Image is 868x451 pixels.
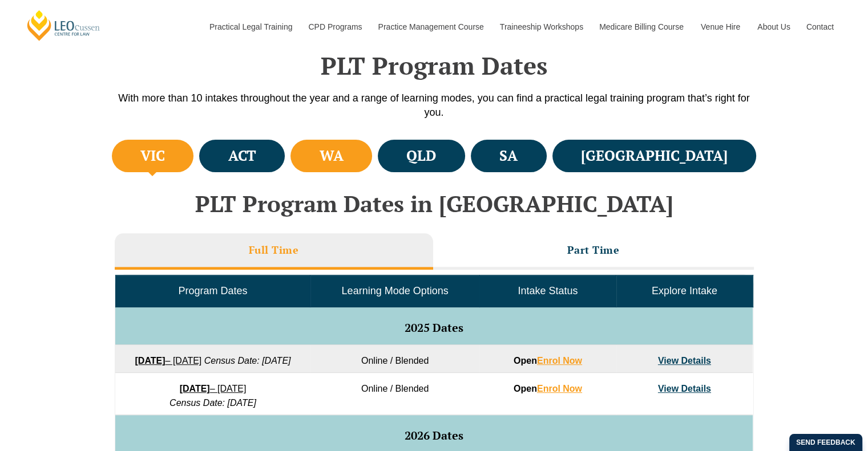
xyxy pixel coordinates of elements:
[537,356,582,365] a: Enrol Now
[135,356,201,365] a: [DATE]– [DATE]
[405,320,463,335] span: 2025 Dates
[249,243,299,257] h3: Full Time
[405,428,463,443] span: 2026 Dates
[581,147,728,165] h4: [GEOGRAPHIC_DATA]
[204,356,291,365] em: Census Date: [DATE]
[491,2,591,51] a: Traineeship Workshops
[26,9,102,42] a: [PERSON_NAME] Centre for Law
[652,285,717,296] span: Explore Intake
[109,51,760,80] h2: PLT Program Dates
[514,384,582,393] strong: Open
[658,356,711,365] a: View Details
[228,147,256,165] h4: ACT
[567,243,620,257] h3: Part Time
[518,285,578,296] span: Intake Status
[135,356,165,365] strong: [DATE]
[499,147,518,165] h4: SA
[140,147,165,165] h4: VIC
[300,2,369,51] a: CPD Programs
[749,2,798,51] a: About Us
[109,191,760,216] h2: PLT Program Dates in [GEOGRAPHIC_DATA]
[109,91,760,120] p: With more than 10 intakes throughout the year and a range of learning modes, you can find a pract...
[201,2,300,51] a: Practical Legal Training
[370,2,491,51] a: Practice Management Course
[178,285,247,296] span: Program Dates
[514,356,582,365] strong: Open
[692,2,749,51] a: Venue Hire
[537,384,582,393] a: Enrol Now
[320,147,344,165] h4: WA
[406,147,436,165] h4: QLD
[180,384,210,393] strong: [DATE]
[310,373,479,415] td: Online / Blended
[798,2,842,51] a: Contact
[591,2,692,51] a: Medicare Billing Course
[169,398,256,408] em: Census Date: [DATE]
[342,285,449,296] span: Learning Mode Options
[310,345,479,373] td: Online / Blended
[658,384,711,393] a: View Details
[180,384,247,393] a: [DATE]– [DATE]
